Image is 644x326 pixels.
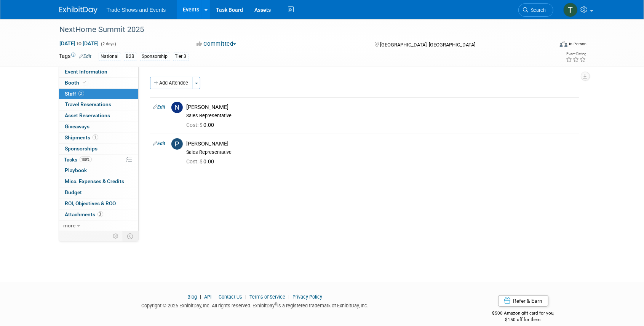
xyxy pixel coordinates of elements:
span: | [286,294,291,300]
span: Cost: $ [187,158,204,165]
a: Sponsorships [59,144,138,154]
i: Booth reservation complete [83,80,87,85]
img: Tiff Wagner [563,3,578,17]
a: Blog [187,294,197,300]
span: 100% [80,157,92,162]
td: Tags [59,52,92,61]
div: Copyright © 2025 ExhibitDay, Inc. All rights reserved. ExhibitDay is a registered trademark of Ex... [59,300,451,309]
a: Budget [59,187,138,198]
a: Event Information [59,67,138,77]
button: Committed [194,40,239,48]
a: ROI, Objectives & ROO [59,198,138,209]
img: N.jpg [171,102,183,113]
sup: ® [275,302,277,306]
span: (2 days) [101,42,117,46]
span: Giveaways [65,123,90,129]
span: to [76,40,83,46]
div: NextHome Summit 2025 [57,23,542,37]
span: Playbook [65,167,87,173]
span: 3 [97,211,103,217]
div: Tier 3 [173,53,189,61]
span: [DATE] [DATE] [59,40,99,47]
span: 0.00 [187,122,217,128]
a: Tasks100% [59,155,138,165]
a: Travel Reservations [59,99,138,110]
a: Asset Reservations [59,110,138,121]
button: Add Attendee [150,77,193,89]
div: [PERSON_NAME] [187,104,576,111]
div: $150 off for them. [462,316,585,323]
a: Terms of Service [249,294,285,300]
div: Event Rating [566,52,586,56]
td: Toggle Event Tabs [123,231,138,241]
span: Attachments [65,211,103,217]
span: [GEOGRAPHIC_DATA], [GEOGRAPHIC_DATA] [380,42,475,48]
span: Trade Shows and Events [107,7,166,13]
td: Personalize Event Tab Strip [110,231,123,241]
a: Misc. Expenses & Credits [59,176,138,187]
span: Misc. Expenses & Credits [65,178,125,184]
span: 0.00 [187,158,217,165]
a: more [59,221,138,231]
a: Attachments3 [59,209,138,220]
a: Edit [153,104,166,110]
span: Tasks [64,157,92,163]
div: National [99,53,121,61]
a: API [204,294,211,300]
span: Booth [65,80,88,86]
a: Privacy Policy [292,294,322,300]
img: ExhibitDay [59,6,97,14]
div: Sales Representative [187,149,576,155]
div: Event Format [508,40,587,51]
div: Sponsorship [140,53,170,61]
span: Staff [65,91,84,97]
a: Playbook [59,165,138,176]
a: Refer & Earn [498,295,548,307]
span: Cost: $ [187,122,204,128]
span: | [243,294,248,300]
div: [PERSON_NAME] [187,140,576,147]
span: 2 [78,91,84,96]
span: | [198,294,203,300]
a: Staff2 [59,89,138,99]
span: Travel Reservations [65,101,112,107]
span: 1 [93,134,98,140]
span: Event Information [65,69,108,75]
span: Budget [65,189,82,195]
a: Edit [153,141,166,146]
div: $500 Amazon gift card for you, [462,305,585,323]
div: In-Person [569,41,586,47]
span: | [213,294,217,300]
span: Asset Reservations [65,112,110,118]
a: Edit [79,54,92,59]
span: Search [529,7,546,13]
a: Contact Us [219,294,242,300]
a: Shipments1 [59,133,138,143]
a: Booth [59,78,138,88]
div: Sales Representative [187,113,576,119]
img: Format-Inperson.png [560,41,567,47]
span: ROI, Objectives & ROO [65,200,116,206]
span: Sponsorships [65,145,98,152]
span: Shipments [65,134,98,141]
a: Giveaways [59,121,138,132]
span: more [64,222,76,229]
img: P.jpg [171,138,183,150]
div: B2B [124,53,137,61]
a: Search [518,3,553,17]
